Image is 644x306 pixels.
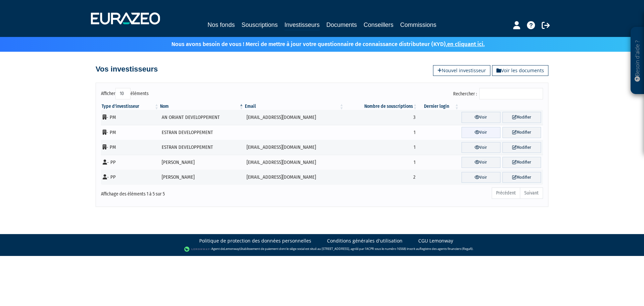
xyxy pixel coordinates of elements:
input: Rechercher : [479,88,543,99]
img: logo-lemonway.png [184,246,210,253]
a: Voir [462,142,500,153]
a: Nouvel investisseur [433,65,490,76]
a: Nos fonds [208,20,235,30]
a: Investisseurs [284,20,320,31]
th: Email : activer pour trier la colonne par ordre croissant [244,103,344,110]
a: Voir les documents [492,65,548,76]
td: [EMAIL_ADDRESS][DOMAIN_NAME] [244,170,344,185]
td: 2 [344,170,418,185]
th: Nom : activer pour trier la colonne par ordre d&eacute;croissant [159,103,244,110]
select: Afficheréléments [115,88,130,99]
a: Voir [462,127,500,138]
a: Modifier [502,172,541,183]
a: Voir [462,112,500,123]
td: - PM [101,125,159,140]
a: Souscriptions [241,20,278,30]
a: Voir [462,172,500,183]
h4: Vos investisseurs [96,65,158,73]
a: Modifier [502,112,541,123]
td: - PP [101,155,159,170]
td: 1 [344,125,418,140]
td: 3 [344,110,418,125]
a: Modifier [502,142,541,153]
th: Type d'investisseur : activer pour trier la colonne par ordre croissant [101,103,159,110]
a: Voir [462,157,500,168]
td: ESTRAN DEVELOPPEMENT [159,140,244,155]
td: AN ORIANT DEVELOPPEMENT [159,110,244,125]
label: Rechercher : [453,88,543,99]
div: Affichage des éléments 1 à 5 sur 5 [101,187,279,198]
td: - PM [101,140,159,155]
p: Nous avons besoin de vous ! Merci de mettre à jour votre questionnaire de connaissance distribute... [152,39,485,48]
a: Lemonway [224,247,239,251]
a: Modifier [502,127,541,138]
td: [PERSON_NAME] [159,155,244,170]
div: - Agent de (établissement de paiement dont le siège social est situé au [STREET_ADDRESS], agréé p... [7,246,637,253]
label: Afficher éléments [101,88,149,99]
td: [EMAIL_ADDRESS][DOMAIN_NAME] [244,140,344,155]
td: 1 [344,140,418,155]
a: Modifier [502,157,541,168]
th: &nbsp; [460,103,543,110]
td: [EMAIL_ADDRESS][DOMAIN_NAME] [244,155,344,170]
a: Conditions générales d'utilisation [327,237,402,244]
a: en cliquant ici. [447,41,485,48]
a: Commissions [400,20,436,30]
td: [PERSON_NAME] [159,170,244,185]
td: 1 [344,155,418,170]
a: CGU Lemonway [418,237,453,244]
img: 1732889491-logotype_eurazeo_blanc_rvb.png [91,12,160,25]
a: Registre des agents financiers (Regafi) [420,247,473,251]
td: [EMAIL_ADDRESS][DOMAIN_NAME] [244,110,344,125]
p: Besoin d'aide ? [634,31,641,91]
td: - PP [101,170,159,185]
th: Dernier login : activer pour trier la colonne par ordre croissant [418,103,460,110]
td: ESTRAN DEVELOPPEMENT [159,125,244,140]
td: - PM [101,110,159,125]
th: Nombre de souscriptions : activer pour trier la colonne par ordre croissant [344,103,418,110]
a: Politique de protection des données personnelles [199,237,311,244]
a: Conseillers [364,20,393,30]
a: Documents [326,20,357,30]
